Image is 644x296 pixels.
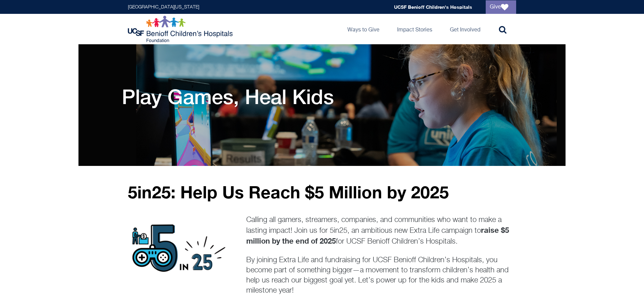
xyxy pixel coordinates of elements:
[122,85,334,108] h1: Play Games, Heal Kids
[444,14,486,44] a: Get Involved
[246,255,516,296] p: By joining Extra Life and fundraising for UCSF Benioff Children’s Hospitals, you become part of s...
[128,16,234,43] img: Logo for UCSF Benioff Children's Hospitals Foundation
[342,14,385,44] a: Ways to Give
[128,182,449,202] strong: 5in25: Help Us Reach $5 Million by 2025
[394,4,472,10] a: UCSF Benioff Children's Hospitals
[246,215,516,247] p: Calling all gamers, streamers, companies, and communities who want to make a lasting impact! Join...
[128,215,227,289] img: 5in25
[128,5,199,9] a: [GEOGRAPHIC_DATA][US_STATE]
[392,14,438,44] a: Impact Stories
[486,0,516,14] a: Give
